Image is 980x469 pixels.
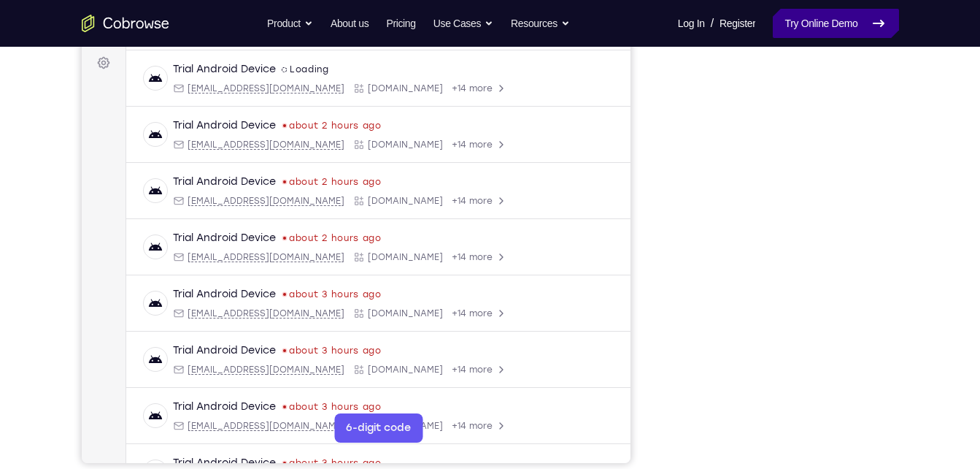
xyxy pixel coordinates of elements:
[106,334,263,346] span: android@example.com
[271,165,361,177] div: App
[91,109,263,121] div: Email
[719,9,755,38] a: Register
[433,9,493,38] button: Use Cases
[207,315,300,327] time: Tue Aug 26 2025 18:04:36 GMT+0300 (Eastern European Summer Time)
[271,278,361,289] div: App
[711,15,714,32] span: /
[201,319,204,322] div: Last seen
[286,390,361,402] span: Cobrowse.io
[370,221,411,233] span: +14 more
[106,109,263,121] span: android@example.com
[370,446,411,458] span: +14 more
[91,313,194,328] div: Trial Android Device
[290,48,336,63] label: demo_id
[201,150,204,153] div: Last seen
[370,109,411,121] span: +14 more
[271,390,361,402] div: App
[91,165,263,177] div: Email
[286,221,361,233] span: Cobrowse.io
[201,375,204,378] div: Last seen
[91,278,263,289] div: Email
[106,165,263,177] span: android@example.com
[271,109,361,121] div: App
[200,90,247,102] div: Loading
[370,165,411,177] span: +14 more
[45,133,549,189] div: Open device details
[82,15,169,32] a: Go to the home page
[207,427,300,439] time: Tue Aug 26 2025 17:32:36 GMT+0300 (Eastern European Summer Time)
[106,278,263,289] span: android@example.com
[91,390,263,402] div: Email
[511,9,570,38] button: Resources
[286,278,361,289] span: Cobrowse.io
[91,426,194,441] div: Trial Android Device
[45,358,549,414] div: Open device details
[370,278,411,289] span: +14 more
[45,189,549,245] div: Open device details
[106,446,263,458] span: android@example.com
[678,9,705,38] a: Log In
[441,48,468,63] label: Email
[370,390,411,402] span: +14 more
[207,371,300,383] time: Tue Aug 26 2025 17:57:48 GMT+0300 (Eastern European Summer Time)
[82,48,266,63] input: Filter devices...
[207,146,300,158] time: Tue Aug 26 2025 18:35:19 GMT+0300 (Eastern European Summer Time)
[252,440,341,469] button: 6-digit code
[271,221,361,233] div: App
[91,334,263,346] div: Email
[271,334,361,346] div: App
[370,334,411,346] span: +14 more
[267,9,313,38] button: Product
[514,44,537,67] button: Refresh
[201,263,204,266] div: Last seen
[286,165,361,177] span: Cobrowse.io
[91,370,194,384] div: Trial Android Device
[106,390,263,402] span: android@example.com
[201,207,204,210] div: Last seen
[286,334,361,346] span: Cobrowse.io
[773,9,898,38] a: Try Online Demo
[91,88,194,103] div: Trial Android Device
[91,145,194,159] div: Trial Android Device
[91,257,194,272] div: Trial Android Device
[45,302,549,358] div: Open device details
[207,259,300,270] time: Tue Aug 26 2025 18:08:37 GMT+0300 (Eastern European Summer Time)
[91,221,263,233] div: Email
[91,201,194,216] div: Trial Android Device
[201,432,204,435] div: Last seen
[45,245,549,302] div: Open device details
[286,109,361,121] span: Cobrowse.io
[207,202,300,214] time: Tue Aug 26 2025 18:30:16 GMT+0300 (Eastern European Summer Time)
[106,221,263,233] span: android@example.com
[331,9,369,38] a: About us
[91,446,263,458] div: Email
[386,9,415,38] a: Pricing
[45,77,549,133] div: Open device details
